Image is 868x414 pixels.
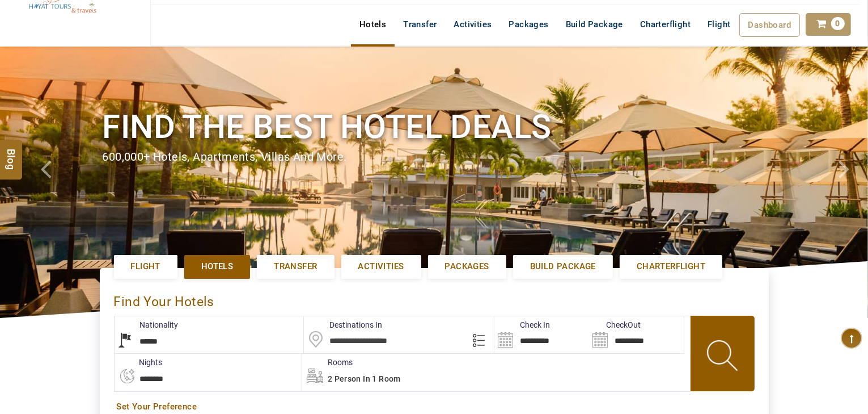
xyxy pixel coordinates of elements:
[257,255,334,278] a: Transfer
[501,13,557,36] a: Packages
[302,357,353,368] label: Rooms
[831,17,845,30] span: 0
[640,19,691,30] span: Charterflight
[530,261,596,273] span: Build Package
[341,255,421,278] a: Activities
[115,319,179,331] label: Nationality
[114,282,755,316] div: Find Your Hotels
[117,401,752,413] a: Set Your Preference
[351,13,395,36] a: Hotels
[201,261,233,273] span: Hotels
[806,13,851,36] a: 0
[446,13,501,36] a: Activities
[328,374,401,383] span: 2 Person in 1 Room
[358,261,404,273] span: Activities
[114,255,177,278] a: Flight
[748,20,791,30] span: Dashboard
[395,13,445,36] a: Transfer
[131,261,160,273] span: Flight
[708,19,730,30] span: Flight
[184,255,250,278] a: Hotels
[699,13,739,24] a: Flight
[114,357,163,368] label: nights
[632,13,699,36] a: Charterflight
[103,106,766,148] h1: Find the best hotel deals
[637,261,705,273] span: Charterflight
[445,261,489,273] span: Packages
[589,316,684,353] input: Search
[557,13,632,36] a: Build Package
[513,255,613,278] a: Build Package
[304,319,382,331] label: Destinations In
[589,319,641,331] label: CheckOut
[620,255,722,278] a: Charterflight
[428,255,506,278] a: Packages
[103,149,766,165] div: 600,000+ hotels, apartments, villas and more.
[494,316,589,353] input: Search
[494,319,550,331] label: Check In
[274,261,317,273] span: Transfer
